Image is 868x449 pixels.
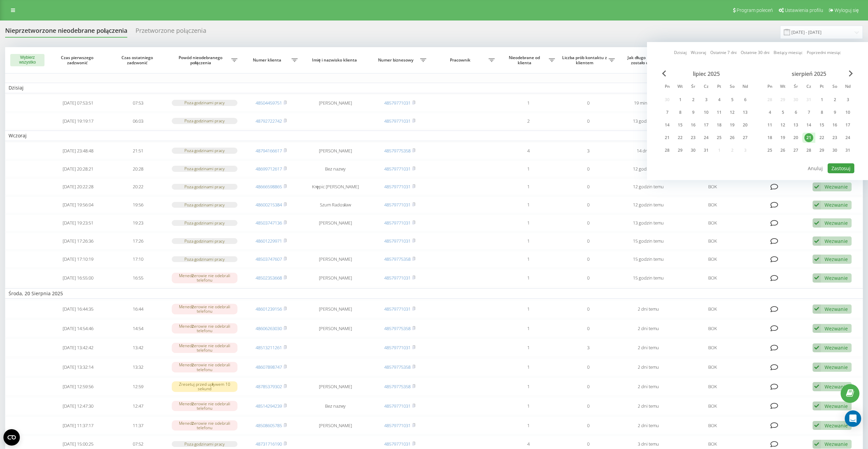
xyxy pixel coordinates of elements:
a: Poprzedni miesiąc [807,49,841,56]
div: ndz 10 sie 2025 [841,107,854,118]
div: pt 18 lip 2025 [713,120,726,130]
td: 07:53 [108,95,168,111]
td: [DATE] 23:48:48 [48,142,108,159]
div: sob 30 sie 2025 [828,145,841,155]
div: czw 31 lip 2025 [700,145,713,155]
div: sob 23 sie 2025 [828,133,841,143]
a: 48579771031 [384,441,411,447]
td: [DATE] 16:44:35 [48,300,108,318]
td: [DATE] 16:55:00 [48,269,108,287]
a: Dzisiaj [674,49,687,56]
div: Wezwanie [825,441,848,447]
td: [DATE] 20:22:28 [48,178,108,195]
div: sob 5 lip 2025 [726,95,739,105]
td: 1 [498,251,558,268]
div: 10 [702,108,711,117]
div: pt 1 sie 2025 [815,95,828,105]
div: pon 25 sie 2025 [763,145,776,155]
td: [PERSON_NAME] [301,215,370,231]
div: Poza godzinami pracy [172,220,238,226]
td: 0 [558,161,618,177]
div: 17 [702,121,711,130]
div: 5 [778,108,787,117]
div: ndz 17 sie 2025 [841,120,854,130]
abbr: wtorek [778,82,788,92]
div: wt 5 sie 2025 [776,107,789,118]
a: 48699712617 [256,166,282,172]
td: 0 [558,95,618,111]
div: 15 [817,121,826,130]
td: [PERSON_NAME] [301,300,370,318]
td: 15 godzin temu [618,233,678,249]
div: sob 12 lip 2025 [726,107,739,118]
div: pon 14 lip 2025 [661,120,674,130]
a: 48794166617 [256,148,282,154]
a: 48606263030 [256,325,282,331]
td: BOK [678,196,747,213]
div: wt 22 lip 2025 [674,133,687,143]
div: 30 [689,146,698,155]
div: sob 26 lip 2025 [726,133,739,143]
div: 12 [728,108,737,117]
div: 31 [843,146,852,155]
div: 28 [804,146,813,155]
div: 29 [817,146,826,155]
div: śr 2 lip 2025 [687,95,700,105]
div: 21 [804,133,813,142]
td: [DATE] 19:23:51 [48,215,108,231]
div: czw 14 sie 2025 [802,120,815,130]
span: Czas pierwszego zadzwonić [54,55,102,66]
div: ndz 6 lip 2025 [739,95,752,105]
div: 14 [804,121,813,130]
button: Zastosuj [828,163,854,173]
td: 0 [558,269,618,287]
div: 1 [817,95,826,104]
div: 15 [676,121,685,130]
abbr: czwartek [804,82,814,92]
div: 4 [765,108,774,117]
div: czw 10 lip 2025 [700,107,713,118]
a: 48579775358 [384,256,411,262]
div: 25 [765,146,774,155]
td: 0 [558,233,618,249]
div: sob 19 lip 2025 [726,120,739,130]
div: Poza godzinami pracy [172,202,238,208]
div: Nieprzetworzone nieodebrane połączenia [5,27,127,38]
div: 21 [663,133,672,142]
div: pon 18 sie 2025 [763,133,776,143]
a: 48579771031 [384,220,411,226]
td: 19:23 [108,215,168,231]
div: Wezwanie [825,220,848,226]
span: Numer biznesowy [373,57,420,63]
a: Wczoraj [691,49,706,56]
a: 48579775358 [384,325,411,331]
div: śr 20 sie 2025 [789,133,802,143]
td: [DATE] 17:26:36 [48,233,108,249]
a: 48503747136 [256,220,282,226]
a: 48792722742 [256,118,282,124]
td: Wczoraj [5,131,863,141]
a: 48579771031 [384,238,411,244]
div: 17 [843,121,852,130]
abbr: środa [688,82,698,92]
div: 30 [830,146,839,155]
a: Bieżący miesiąc [774,49,803,56]
div: czw 21 sie 2025 [802,133,815,143]
abbr: środa [791,82,801,92]
td: 19 minut temu [618,95,678,111]
a: 48579771031 [384,403,411,409]
div: 22 [676,133,685,142]
span: Wyloguj się [834,8,859,13]
span: Powód nieodebranego połączenia [172,55,231,66]
div: 27 [791,146,800,155]
div: 24 [843,133,852,142]
td: 0 [558,215,618,231]
div: pt 8 sie 2025 [815,107,828,118]
div: Wezwanie [825,422,848,429]
span: Next Month [849,70,853,77]
td: 20:28 [108,161,168,177]
div: Wezwanie [825,183,848,190]
td: 17:10 [108,251,168,268]
td: 13 godzin temu [618,215,678,231]
div: pon 7 lip 2025 [661,107,674,118]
